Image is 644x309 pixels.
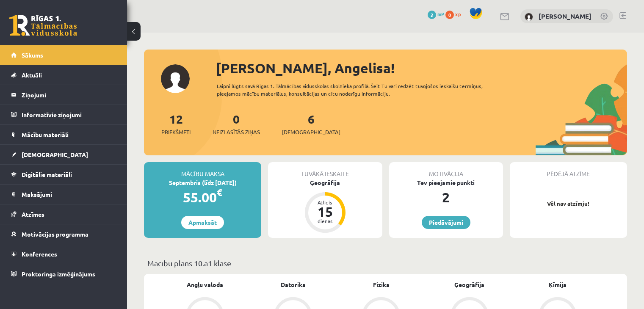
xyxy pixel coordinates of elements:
legend: Maksājumi [22,185,116,204]
div: Pēdējā atzīme [510,162,627,178]
legend: Ziņojumi [22,85,116,105]
img: Angelisa Kuzņecova [525,13,533,21]
div: Motivācija [389,162,503,178]
span: 2 [428,11,436,19]
a: Ģeogrāfija Atlicis 15 dienas [268,178,382,234]
span: € [217,186,222,199]
span: Sākums [22,51,43,59]
a: Maksājumi [11,185,116,204]
div: dienas [312,218,338,223]
a: Datorika [281,280,306,289]
div: Tuvākā ieskaite [268,162,382,178]
span: Proktoringa izmēģinājums [22,270,95,278]
a: Rīgas 1. Tālmācības vidusskola [9,15,77,36]
span: Neizlasītās ziņas [213,128,260,136]
span: 0 [445,11,454,19]
div: Ģeogrāfija [268,178,382,187]
a: 6[DEMOGRAPHIC_DATA] [282,111,340,136]
span: Digitālie materiāli [22,171,72,178]
div: Atlicis [312,200,338,205]
span: Aktuāli [22,71,42,79]
a: Apmaksāt [181,216,224,229]
div: Tev pieejamie punkti [389,178,503,187]
a: Piedāvājumi [422,216,470,229]
span: Konferences [22,250,57,258]
div: 2 [389,187,503,207]
a: Digitālie materiāli [11,165,116,184]
span: Atzīmes [22,210,44,218]
a: Konferences [11,244,116,264]
a: Motivācijas programma [11,224,116,244]
span: Priekšmeti [161,128,191,136]
div: Laipni lūgts savā Rīgas 1. Tālmācības vidusskolas skolnieka profilā. Šeit Tu vari redzēt tuvojošo... [217,82,507,97]
a: Angļu valoda [187,280,223,289]
span: Motivācijas programma [22,230,88,238]
span: [DEMOGRAPHIC_DATA] [282,128,340,136]
a: [PERSON_NAME] [539,12,591,20]
a: [DEMOGRAPHIC_DATA] [11,145,116,164]
div: Mācību maksa [144,162,261,178]
a: Ziņojumi [11,85,116,105]
a: Proktoringa izmēģinājums [11,264,116,284]
a: Sākums [11,45,116,65]
span: [DEMOGRAPHIC_DATA] [22,151,88,158]
a: Aktuāli [11,65,116,85]
a: 0Neizlasītās ziņas [213,111,260,136]
a: Ģeogrāfija [454,280,484,289]
a: Mācību materiāli [11,125,116,144]
div: 55.00 [144,187,261,207]
div: 15 [312,205,338,218]
a: 0 xp [445,11,465,17]
p: Vēl nav atzīmju! [514,199,623,208]
a: Informatīvie ziņojumi [11,105,116,124]
span: xp [455,11,461,17]
span: mP [437,11,444,17]
span: Mācību materiāli [22,131,69,138]
a: Ķīmija [549,280,567,289]
p: Mācību plāns 10.a1 klase [147,257,624,269]
a: 2 mP [428,11,444,17]
a: 12Priekšmeti [161,111,191,136]
a: Atzīmes [11,204,116,224]
legend: Informatīvie ziņojumi [22,105,116,124]
div: [PERSON_NAME], Angelisa! [216,58,627,78]
a: Fizika [373,280,390,289]
div: Septembris (līdz [DATE]) [144,178,261,187]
